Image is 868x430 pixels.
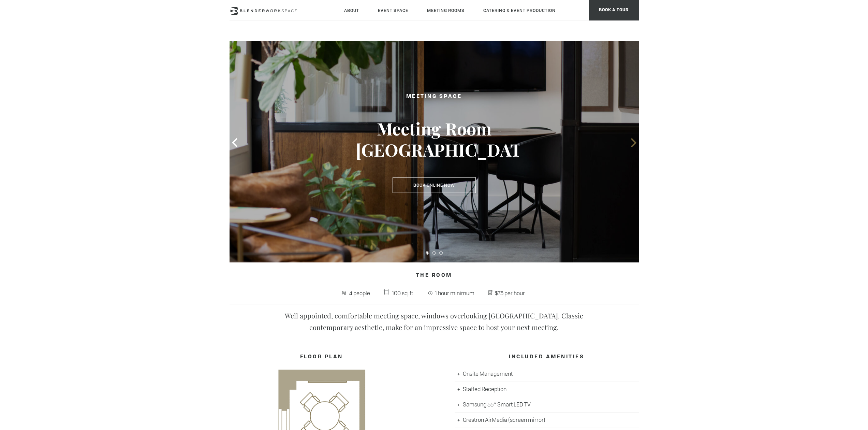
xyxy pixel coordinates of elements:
h2: Meeting Space [356,92,513,101]
span: $75 per hour [494,288,527,299]
li: Onsite Management [455,367,639,382]
h4: The Room [230,269,639,282]
span: 4 people [348,288,372,299]
h3: Meeting Room [GEOGRAPHIC_DATA] [356,118,513,160]
h4: FLOOR PLAN [230,351,414,364]
span: 100 sq. ft. [391,288,416,299]
p: Well appointed, comfortable meeting space, windows overlooking [GEOGRAPHIC_DATA]. Classic contemp... [264,310,605,333]
h4: INCLUDED AMENITIES [455,351,639,364]
span: 1 hour minimum [433,288,476,299]
li: Staffed Reception [455,382,639,397]
li: Crestron AirMedia (screen mirror) [455,413,639,428]
a: Book Online Now [393,177,476,193]
li: Samsung 55″ Smart LED TV [455,397,639,413]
